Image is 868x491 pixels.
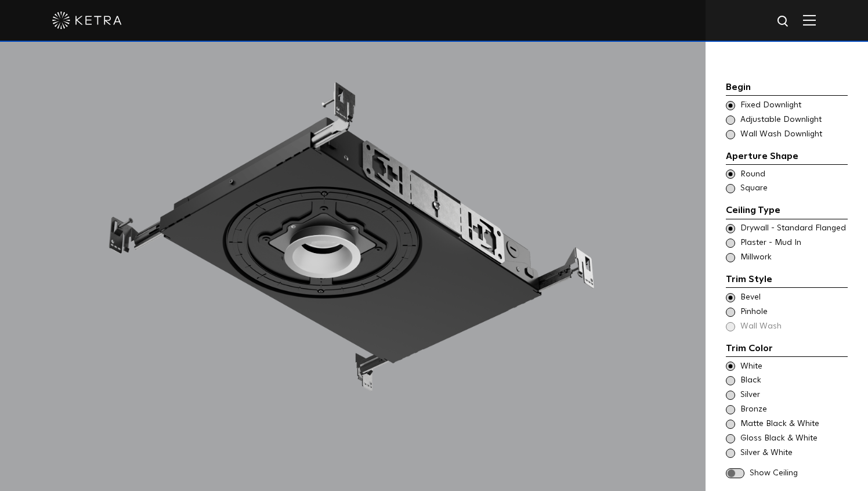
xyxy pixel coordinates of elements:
[750,468,848,479] span: Show Ceiling
[740,418,847,430] span: Matte Black & White
[740,237,847,249] span: Plaster - Mud In
[740,129,847,140] span: Wall Wash Downlight
[740,292,847,304] span: Bevel
[740,361,847,373] span: White
[740,306,847,318] span: Pinhole
[726,203,848,219] div: Ceiling Type
[726,149,848,165] div: Aperture Shape
[52,12,122,29] img: ketra-logo-2019-white
[776,15,791,29] img: search icon
[740,404,847,416] span: Bronze
[740,169,847,180] span: Round
[740,433,847,445] span: Gloss Black & White
[803,15,816,26] img: Hamburger%20Nav.svg
[740,114,847,126] span: Adjustable Downlight
[726,341,848,358] div: Trim Color
[740,223,847,234] span: Drywall - Standard Flanged
[740,183,847,194] span: Square
[740,375,847,387] span: Black
[740,252,847,263] span: Millwork
[740,447,847,459] span: Silver & White
[726,80,848,96] div: Begin
[726,272,848,288] div: Trim Style
[740,100,847,111] span: Fixed Downlight
[740,389,847,401] span: Silver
